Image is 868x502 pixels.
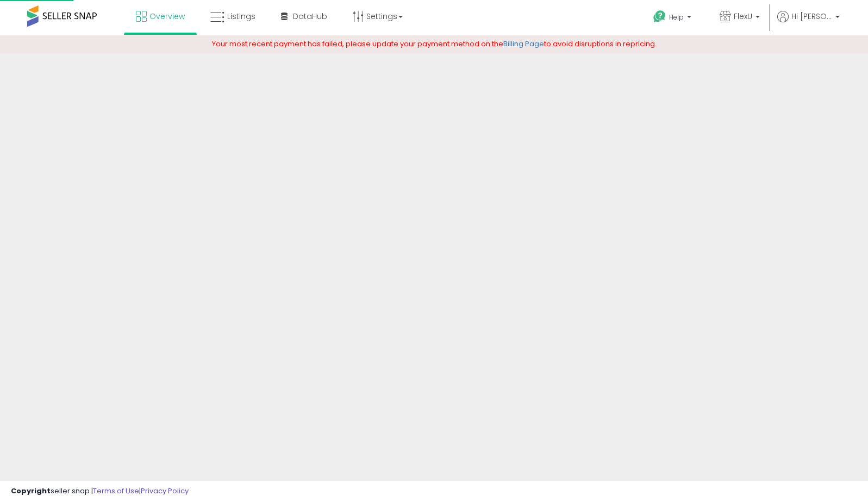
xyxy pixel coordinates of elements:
a: Terms of Use [93,486,139,496]
a: Billing Page [503,39,544,49]
div: seller snap | | [11,486,189,497]
a: Help [645,2,702,35]
span: DataHub [293,11,327,22]
a: Hi [PERSON_NAME] [777,11,840,35]
span: Hi [PERSON_NAME] [791,11,832,22]
span: Overview [149,11,185,22]
span: Help [669,13,684,22]
i: Get Help [653,10,666,23]
span: Listings [227,11,255,22]
span: FlexU [734,11,752,22]
strong: Copyright [11,486,51,496]
span: Your most recent payment has failed, please update your payment method on the to avoid disruption... [212,39,657,49]
a: Privacy Policy [141,486,189,496]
